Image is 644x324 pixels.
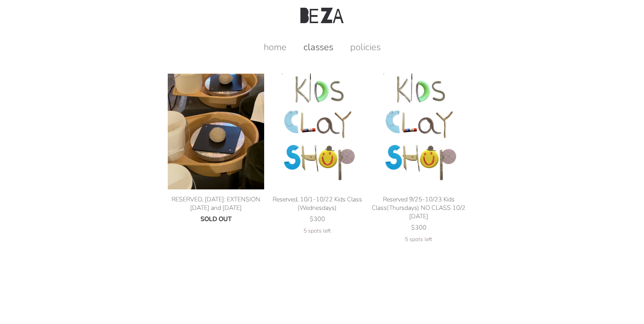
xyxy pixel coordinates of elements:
div: $300 [269,215,366,223]
img: RESERVED, TUESDAY: EXTENSION August 19 and 26 product photo [168,74,264,189]
span: SOLD OUT [201,215,232,223]
a: classes [296,41,341,53]
img: Reserved, 10/1-10/22 Kids Class (Wednesdays) product photo [269,74,366,189]
a: policies [342,41,388,53]
img: Beza Studio Logo [300,8,344,23]
a: home [256,41,294,53]
div: 5 spots left [371,236,467,243]
a: RESERVED, TUESDAY: EXTENSION August 19 and 26 product photo RESERVED, [DATE]: EXTENSION [DATE] an... [168,128,264,223]
a: Reserved 9/25-10/23 Kids Class(Thursdays) NO CLASS 10/2 YOM KIPPUR product photo Reserved 9/25-10... [371,128,467,243]
div: Reserved, 10/1-10/22 Kids Class (Wednesdays) [269,195,366,212]
img: Reserved 9/25-10/23 Kids Class(Thursdays) NO CLASS 10/2 YOM KIPPUR product photo [371,74,467,189]
div: RESERVED, [DATE]: EXTENSION [DATE] and [DATE] [168,195,264,212]
a: Reserved, 10/1-10/22 Kids Class (Wednesdays) product photo Reserved, 10/1-10/22 Kids Class (Wedne... [269,128,366,235]
div: Reserved 9/25-10/23 Kids Class(Thursdays) NO CLASS 10/2 [DATE] [371,195,467,221]
div: $300 [371,223,467,232]
div: 5 spots left [269,227,366,235]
